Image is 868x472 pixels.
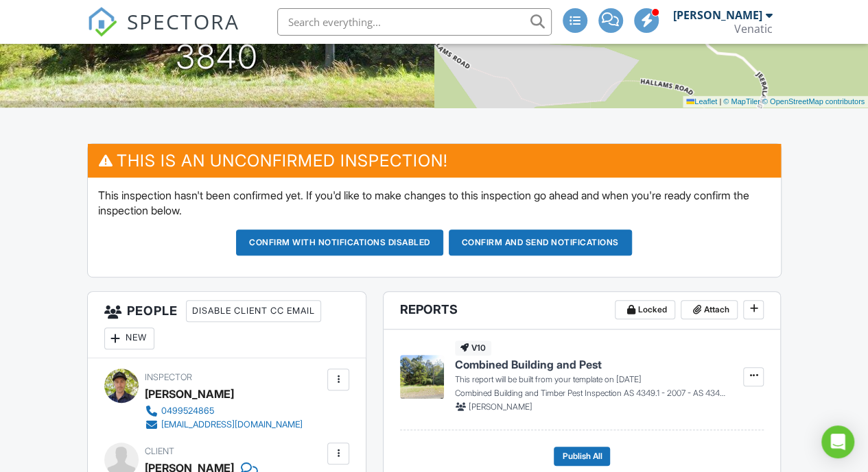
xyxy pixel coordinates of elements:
span: | [719,97,721,105]
div: [PERSON_NAME] [145,384,234,404]
h3: This is an Unconfirmed Inspection! [88,144,781,177]
a: Leaflet [686,97,717,105]
input: Search everything... [277,8,552,36]
a: SPECTORA [87,18,239,47]
div: [EMAIL_ADDRESS][DOMAIN_NAME] [161,419,303,430]
h3: People [88,292,366,358]
div: [PERSON_NAME] [673,8,762,22]
a: 0499524865 [145,404,303,418]
div: 0499524865 [161,406,214,417]
a: [EMAIL_ADDRESS][DOMAIN_NAME] [145,418,303,432]
div: Venatic [734,22,773,36]
span: Inspector [145,372,192,382]
button: Confirm with notifications disabled [236,229,443,256]
div: Disable Client CC Email [186,300,321,322]
div: Open Intercom Messenger [821,425,854,458]
span: SPECTORA [127,7,239,36]
button: Confirm and send notifications [449,229,632,256]
span: Client [145,446,174,456]
div: New [104,327,154,349]
p: This inspection hasn't been confirmed yet. If you'd like to make changes to this inspection go ah... [98,188,771,219]
img: The Best Home Inspection Software - Spectora [87,7,117,37]
a: © MapTiler [723,97,760,105]
a: © OpenStreetMap contributors [762,97,865,105]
